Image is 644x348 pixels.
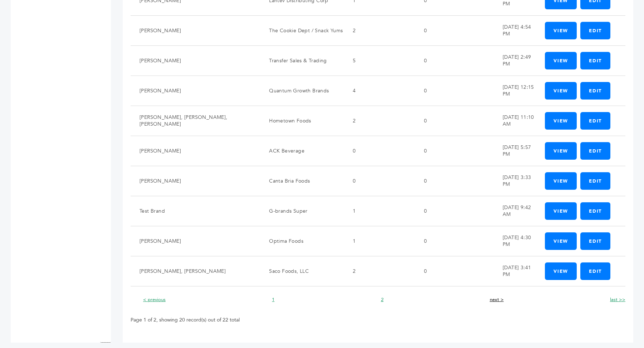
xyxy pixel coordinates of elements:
[415,106,494,136] td: 0
[545,232,577,250] a: View
[490,296,504,303] a: next >
[415,166,494,196] td: 0
[381,296,384,303] a: 2
[415,15,494,45] td: 0
[260,256,344,286] td: Saco Foods, LLC
[344,256,415,286] td: 2
[494,136,536,166] td: [DATE] 5:57 PM
[580,22,610,39] a: Edit
[344,226,415,256] td: 1
[580,262,610,280] a: Edit
[131,76,260,106] td: [PERSON_NAME]
[494,226,536,256] td: [DATE] 4:30 PM
[272,296,274,303] a: 1
[131,226,260,256] td: [PERSON_NAME]
[494,15,536,45] td: [DATE] 4:54 PM
[580,52,610,69] a: Edit
[545,262,577,280] a: View
[131,106,260,136] td: [PERSON_NAME], [PERSON_NAME], [PERSON_NAME]
[344,136,415,166] td: 0
[545,202,577,220] a: View
[415,256,494,286] td: 0
[415,196,494,226] td: 0
[580,82,610,100] a: Edit
[131,316,625,324] p: Page 1 of 2, showing 20 record(s) out of 22 total
[131,196,260,226] td: Test Brand
[494,76,536,106] td: [DATE] 12:15 PM
[494,166,536,196] td: [DATE] 3:33 PM
[415,45,494,76] td: 0
[494,196,536,226] td: [DATE] 9:42 AM
[260,196,344,226] td: G-brands Super
[260,45,344,76] td: Transfer Sales & Trading
[143,296,166,303] a: < previous
[580,112,610,130] a: Edit
[344,76,415,106] td: 4
[131,166,260,196] td: [PERSON_NAME]
[260,15,344,45] td: The Cookie Dept / Snack Yums
[415,76,494,106] td: 0
[260,106,344,136] td: Hometown Foods
[545,52,577,69] a: View
[545,172,577,190] a: View
[580,142,610,160] a: Edit
[545,112,577,130] a: View
[580,172,610,190] a: Edit
[580,202,610,220] a: Edit
[260,136,344,166] td: ACK Beverage
[131,136,260,166] td: [PERSON_NAME]
[415,226,494,256] td: 0
[131,15,260,45] td: [PERSON_NAME]
[260,166,344,196] td: Canta Bria Foods
[344,166,415,196] td: 0
[545,22,577,39] a: View
[415,136,494,166] td: 0
[545,142,577,160] a: View
[260,76,344,106] td: Quantum Growth Brands
[494,45,536,76] td: [DATE] 2:49 PM
[131,45,260,76] td: [PERSON_NAME]
[580,232,610,250] a: Edit
[494,256,536,286] td: [DATE] 3:41 PM
[344,45,415,76] td: 5
[494,106,536,136] td: [DATE] 11:10 AM
[344,15,415,45] td: 2
[131,256,260,286] td: [PERSON_NAME], [PERSON_NAME]
[260,226,344,256] td: Optima Foods
[344,196,415,226] td: 1
[545,82,577,100] a: View
[344,106,415,136] td: 2
[610,296,625,303] a: last >>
